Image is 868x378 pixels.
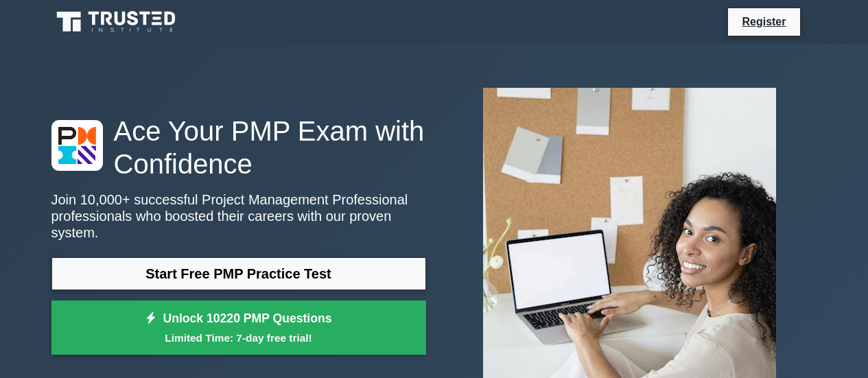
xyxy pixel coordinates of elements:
a: Unlock 10220 PMP QuestionsLimited Time: 7-day free trial! [51,300,426,355]
h1: Ace Your PMP Exam with Confidence [51,115,426,180]
a: Start Free PMP Practice Test [51,257,426,290]
a: Register [734,13,794,30]
small: Limited Time: 7-day free trial! [69,330,409,346]
p: Join 10,000+ successful Project Management Professional professionals who boosted their careers w... [51,191,426,241]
